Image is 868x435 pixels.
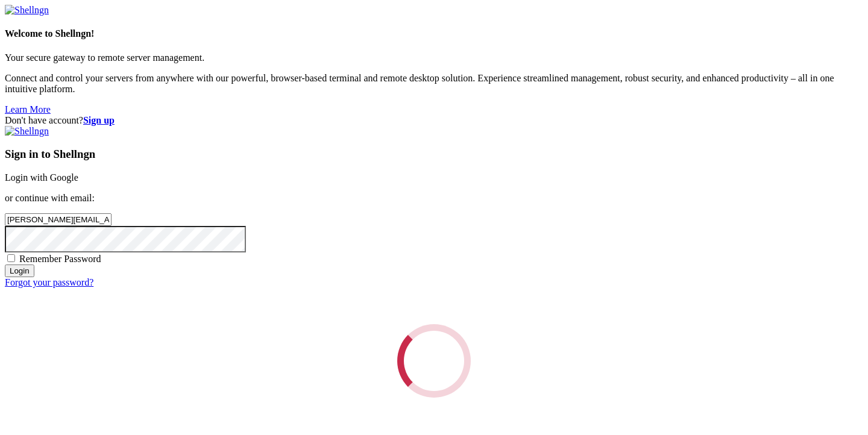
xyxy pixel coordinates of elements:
[5,213,112,226] input: Email address
[5,264,34,277] input: Login
[5,172,78,183] a: Login with Google
[5,104,51,114] a: Learn More
[397,324,471,398] div: Loading...
[5,73,863,95] p: Connect and control your servers from anywhere with our powerful, browser-based terminal and remo...
[5,115,863,126] div: Don't have account?
[7,254,15,262] input: Remember Password
[5,5,49,16] img: Shellngn
[5,52,863,63] p: Your secure gateway to remote server management.
[5,126,49,137] img: Shellngn
[83,115,115,125] a: Sign up
[5,277,93,287] a: Forgot your password?
[19,254,101,264] span: Remember Password
[5,193,863,204] p: or continue with email:
[5,28,863,39] h4: Welcome to Shellngn!
[5,148,863,161] h3: Sign in to Shellngn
